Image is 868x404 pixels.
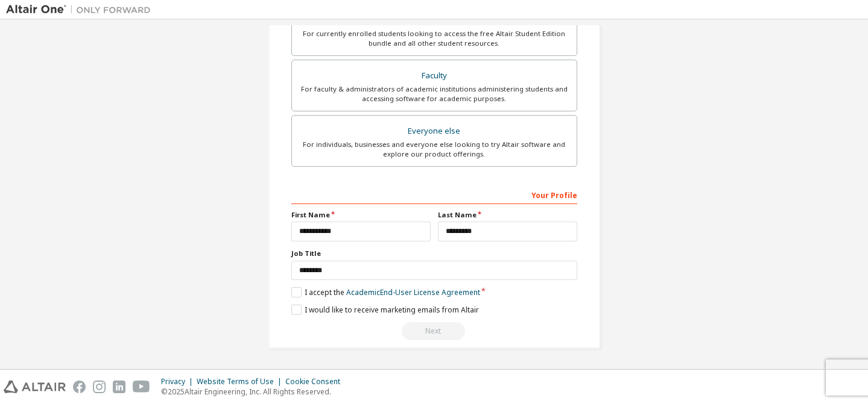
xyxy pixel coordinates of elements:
[291,287,480,297] label: I accept the
[113,381,125,393] img: linkedin.svg
[161,377,197,387] div: Privacy
[73,381,86,393] img: facebook.svg
[285,377,347,387] div: Cookie Consent
[299,84,569,104] div: For faculty & administrators of academic institutions administering students and accessing softwa...
[197,377,285,387] div: Website Terms of Use
[161,387,347,397] p: © 2025 Altair Engineering, Inc. All Rights Reserved.
[299,29,569,48] div: For currently enrolled students looking to access the free Altair Student Edition bundle and all ...
[133,381,150,393] img: youtube.svg
[299,67,569,84] div: Faculty
[4,381,66,393] img: altair_logo.svg
[438,210,577,220] label: Last Name
[291,305,479,315] label: I would like to receive marketing emails from Altair
[6,4,157,16] img: Altair One
[291,185,577,204] div: Your Profile
[291,210,431,220] label: First Name
[93,381,106,393] img: instagram.svg
[299,140,569,159] div: For individuals, businesses and everyone else looking to try Altair software and explore our prod...
[346,287,480,297] a: Academic End-User License Agreement
[291,249,577,258] label: Job Title
[299,123,569,140] div: Everyone else
[291,322,577,340] div: You need to provide your academic email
